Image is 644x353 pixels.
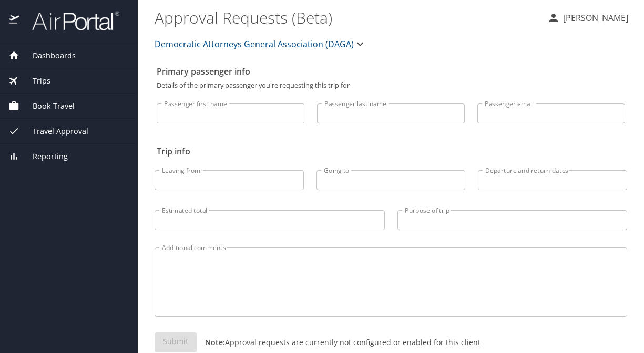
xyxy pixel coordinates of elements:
[543,8,632,27] button: [PERSON_NAME]
[19,75,50,87] span: Trips
[157,63,625,80] h2: Primary passenger info
[560,12,628,24] p: [PERSON_NAME]
[157,82,625,89] p: Details of the primary passenger you're requesting this trip for
[155,37,354,51] span: Democratic Attorneys General Association (DAGA)
[19,151,68,162] span: Reporting
[150,34,371,55] button: Democratic Attorneys General Association (DAGA)
[9,11,21,31] img: icon-airportal.png
[19,50,76,61] span: Dashboards
[157,143,625,160] h2: Trip info
[21,11,119,31] img: airportal-logo.png
[155,1,539,34] h1: Approval Requests (Beta)
[19,126,88,137] span: Travel Approval
[205,337,225,347] strong: Note:
[197,337,481,348] p: Approval requests are currently not configured or enabled for this client
[19,100,75,112] span: Book Travel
